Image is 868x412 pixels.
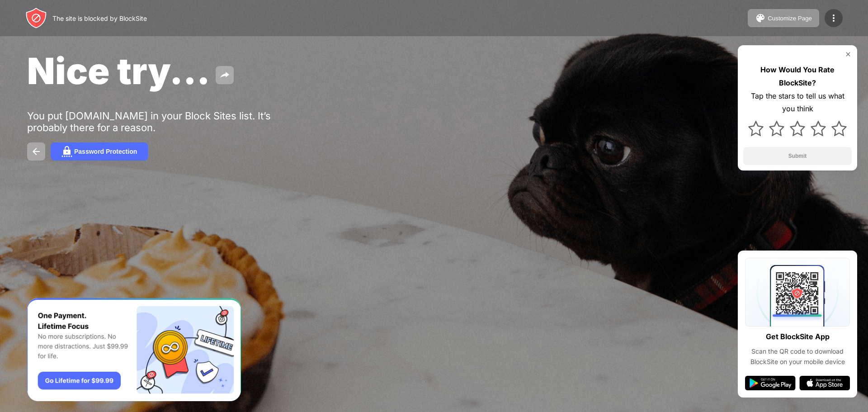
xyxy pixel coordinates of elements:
[27,298,241,402] iframe: Banner
[743,63,852,90] div: How Would You Rate BlockSite?
[27,110,307,133] div: You put [DOMAIN_NAME] in your Block Sites list. It’s probably there for a reason.
[51,142,148,161] button: Password Protection
[52,14,147,22] div: The site is blocked by BlockSite
[844,51,852,58] img: rate-us-close.svg
[743,147,852,165] button: Submit
[743,90,852,116] div: Tap the stars to tell us what you think
[790,121,805,136] img: star.svg
[745,376,796,390] img: google-play.svg
[799,376,850,390] img: app-store.svg
[74,148,137,155] div: Password Protection
[828,13,839,24] img: menu-icon.svg
[755,13,766,24] img: pallet.svg
[769,121,784,136] img: star.svg
[25,7,47,29] img: header-logo.svg
[766,330,830,343] div: Get BlockSite App
[745,258,850,327] img: qrcode.svg
[811,121,826,136] img: star.svg
[748,121,764,136] img: star.svg
[745,346,850,367] div: Scan the QR code to download BlockSite on your mobile device
[27,49,210,93] span: Nice try...
[31,146,42,157] img: back.svg
[831,121,847,136] img: star.svg
[768,15,812,22] div: Customize Page
[61,146,72,157] img: password.svg
[219,70,230,81] img: share.svg
[748,9,819,27] button: Customize Page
